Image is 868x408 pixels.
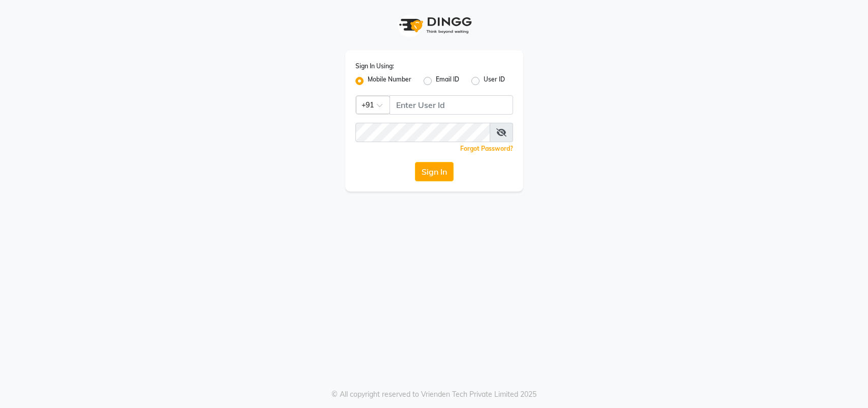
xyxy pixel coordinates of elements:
[484,75,505,87] label: User ID
[460,145,513,152] a: Forgot Password?
[390,95,513,115] input: Username
[368,75,411,87] label: Mobile Number
[394,10,475,40] img: logo1.svg
[415,162,454,181] button: Sign In
[355,62,394,71] label: Sign In Using:
[355,123,490,142] input: Username
[436,75,459,87] label: Email ID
